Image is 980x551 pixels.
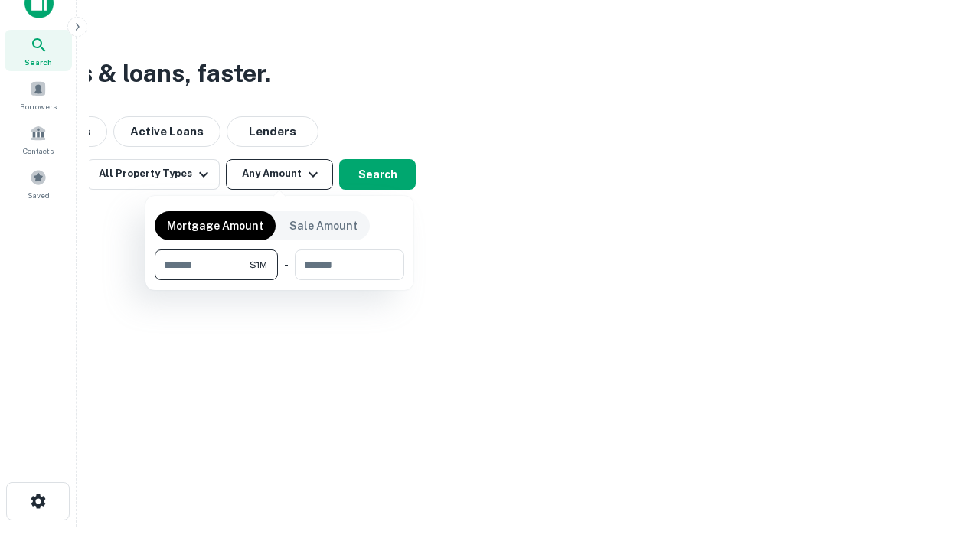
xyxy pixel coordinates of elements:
[250,258,267,272] span: $1M
[167,217,263,234] p: Mortgage Amount
[289,217,358,234] p: Sale Amount
[284,249,289,280] div: -
[903,429,980,502] iframe: Chat Widget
